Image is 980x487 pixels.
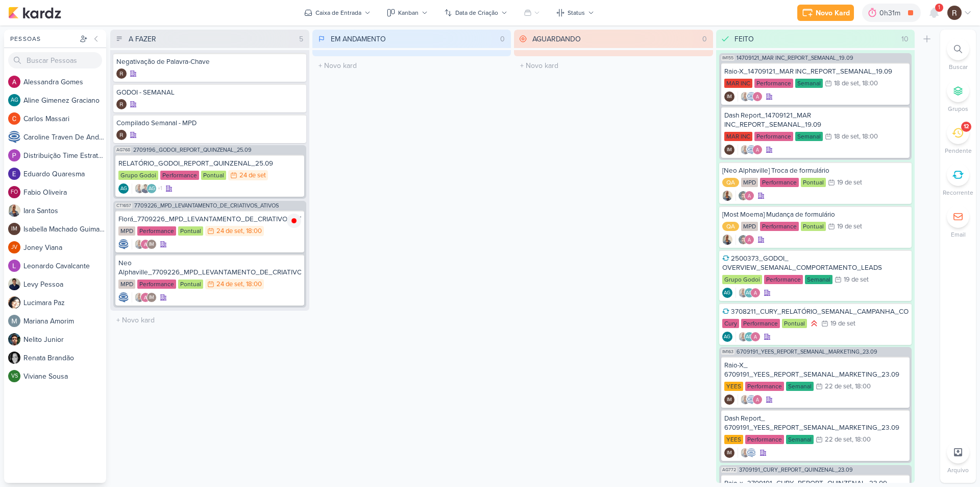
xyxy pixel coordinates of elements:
div: 0h31m [879,8,903,18]
p: VS [11,374,18,379]
img: Iara Santos [738,332,748,342]
img: Iara Santos [134,239,144,249]
div: YEES [724,382,743,391]
p: Buscar [949,62,968,72]
div: 24 de set [239,172,266,179]
div: Raio-X_ 6709191_YEES_REPORT_SEMANAL_MARKETING_23.09 [724,361,907,379]
img: Caroline Traven De Andrade [118,239,129,249]
button: Novo Kard [797,5,854,21]
img: Caroline Traven De Andrade [8,131,20,143]
div: Semanal [795,79,823,88]
div: Isabella Machado Guimarães [724,91,734,102]
div: 2500373_GODOI_ OVERVIEW_SEMANAL_COMPORTAMENTO_LEADS [722,254,909,272]
div: Pontual [201,171,226,180]
img: Iara Santos [134,183,144,194]
div: Semanal [805,275,832,284]
div: MPD [741,178,758,187]
img: Iara Santos [740,145,750,155]
div: Florá_7709226_MPD_LEVANTAMENTO_DE_CRIATIVOS_ATIVOS [118,215,301,224]
div: Isabella Machado Guimarães [146,239,157,249]
img: Iara Santos [740,448,750,458]
img: Alessandra Gomes [744,191,754,201]
div: Aline Gimenez Graciano [722,332,732,342]
div: 19 de set [837,223,862,230]
p: AG [149,187,155,192]
span: 2709196_GODOI_REPORT_QUINZENAL_25.09 [133,147,252,153]
div: I s a b e l l a M a c h a d o G u i m a r ã e s [23,224,106,235]
div: Isabella Machado Guimarães [724,448,734,458]
div: Pontual [782,319,807,328]
p: Arquivo [947,466,969,475]
div: Criador(a): Aline Gimenez Graciano [722,332,732,342]
img: Caroline Traven De Andrade [118,292,129,303]
img: Alessandra Gomes [750,288,761,298]
div: Aline Gimenez Graciano [118,183,129,194]
div: Colaboradores: Iara Santos, Alessandra Gomes, Isabella Machado Guimarães [132,292,157,303]
span: CT1657 [115,203,132,208]
div: Performance [745,435,784,444]
div: Criador(a): Iara Santos [722,191,732,201]
img: Rafael Dornelles [947,6,962,20]
div: Criador(a): Aline Gimenez Graciano [118,183,129,194]
div: , 18:00 [243,228,262,235]
div: YEES [724,435,743,444]
p: Grupos [948,104,968,113]
div: Isabella Machado Guimarães [8,223,20,235]
div: MPD [741,222,758,231]
div: Criador(a): Rafael Dornelles [116,99,127,109]
img: tracking [287,214,301,228]
div: Aline Gimenez Graciano [146,183,157,194]
div: Colaboradores: Nelito Junior, Alessandra Gomes [736,191,754,201]
div: Colaboradores: Iara Santos, Caroline Traven De Andrade [738,448,756,458]
img: Nelito Junior [738,235,748,245]
img: Eduardo Quaresma [8,168,20,180]
div: L u c i m a r a P a z [23,297,106,308]
img: Iara Santos [738,288,748,298]
p: Pendente [945,146,972,155]
div: 10 [897,34,913,44]
div: E d u a r d o Q u a r e s m a [23,169,106,179]
p: IM [727,95,732,100]
div: Semanal [786,382,814,391]
div: 19 de set [830,320,855,327]
img: Distribuição Time Estratégico [8,149,20,161]
div: Criador(a): Isabella Machado Guimarães [724,448,734,458]
p: Email [951,230,966,239]
div: 24 de set [216,228,243,235]
div: N e l i t o J u n i o r [23,334,106,345]
div: Aline Gimenez Graciano [722,288,732,298]
input: + Novo kard [516,58,711,73]
img: Alessandra Gomes [8,76,20,88]
div: L e o n a r d o C a v a l c a n t e [23,261,106,271]
div: Criador(a): Isabella Machado Guimarães [724,395,734,405]
div: [Neo Alphaville] Troca de formulário [722,166,909,175]
p: AG [120,187,127,192]
div: RELATÓRIO_GODOI_REPORT_QUINZENAL_25.09 [118,159,301,168]
div: 3708211_CURY_RELATÓRIO_SEMANAL_CAMPANHA_CONTRATAÇÃO_RJ [722,307,909,316]
img: Iara Santos [134,292,144,303]
div: Pontual [801,222,826,231]
input: + Novo kard [112,313,307,328]
p: FO [11,190,18,195]
span: 7709226_MPD_LEVANTAMENTO_DE_CRIATIVOS_ATIVOS [134,203,279,208]
div: Dash Report_14709121_MAR INC_REPORT_SEMANAL_19.09 [724,111,907,129]
img: Renata Brandão [8,352,20,364]
div: Semanal [795,132,823,141]
img: Caroline Traven De Andrade [746,145,756,155]
div: F a b i o O l i v e i r a [23,187,106,198]
div: Criador(a): Isabella Machado Guimarães [724,91,734,102]
div: Performance [760,222,799,231]
div: Pontual [801,178,826,187]
p: IM [727,148,732,153]
div: Colaboradores: Iara Santos, Caroline Traven De Andrade, Alessandra Gomes [738,145,763,155]
div: MAR INC [724,132,752,141]
div: I a r a S a n t o s [23,205,106,216]
div: Aline Gimenez Graciano [744,332,754,342]
img: Iara Santos [722,191,732,201]
p: AG [11,98,18,103]
img: Levy Pessoa [140,183,151,194]
span: +1 [157,184,162,193]
span: 3709191_CURY_REPORT_QUINZENAL_23.09 [739,467,853,473]
div: C a r o l i n e T r a v e n D e A n d r a d e [23,132,106,143]
div: V i v i a n e S o u s a [23,371,106,382]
